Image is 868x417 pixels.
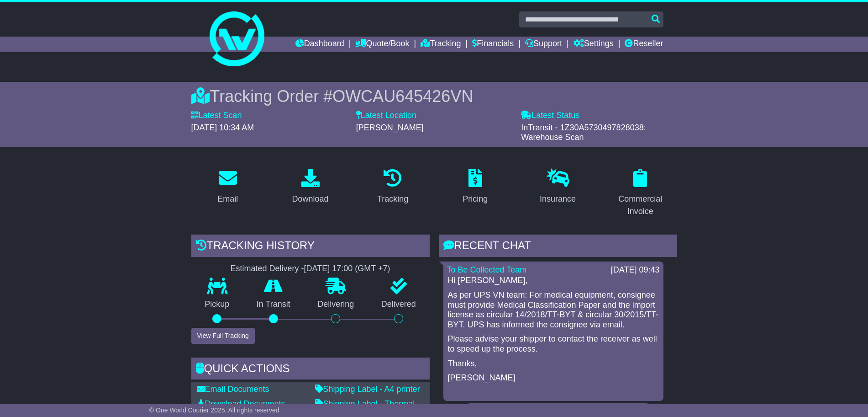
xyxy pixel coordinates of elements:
a: Tracking [421,37,461,52]
div: Commercial Invoice [610,193,671,218]
a: Dashboard [295,37,344,52]
div: Tracking [377,193,408,205]
p: [PERSON_NAME] [448,373,659,383]
a: Download [286,166,334,208]
label: Latest Scan [191,111,242,121]
p: Please advise your shipper to contact the receiver as well to speed up the process. [448,334,659,354]
div: RECENT CHAT [439,235,677,259]
div: [DATE] 17:00 (GMT +7) [304,264,390,274]
div: [DATE] 09:43 [611,265,660,275]
a: Pricing [457,166,494,208]
a: Shipping Label - A4 printer [315,385,420,394]
label: Latest Location [356,111,416,121]
div: Tracking history [191,235,430,259]
label: Latest Status [521,111,579,121]
a: Financials [472,37,514,52]
a: Reseller [625,37,663,52]
a: Support [525,37,562,52]
button: View Full Tracking [191,328,255,344]
p: As per UPS VN team: For medical equipment, consignee must provide Medical Classification Paper an... [448,290,659,330]
a: Commercial Invoice [604,166,677,221]
a: Settings [573,37,614,52]
div: Insurance [540,193,576,205]
p: Delivering [304,299,368,310]
a: Email [211,166,244,208]
p: In Transit [243,299,304,310]
span: © One World Courier 2025. All rights reserved. [149,406,281,414]
span: OWCAU645426VN [332,87,473,106]
a: Email Documents [197,385,269,394]
span: [PERSON_NAME] [356,123,424,132]
div: Pricing [463,193,488,205]
p: Hi [PERSON_NAME], [448,276,659,286]
a: Tracking [371,166,414,208]
div: Download [292,193,328,205]
a: Quote/Book [355,37,409,52]
a: Download Documents [197,399,285,408]
a: Insurance [534,166,582,208]
div: Estimated Delivery - [191,264,430,274]
span: [DATE] 10:34 AM [191,123,254,132]
div: Email [217,193,238,205]
div: Quick Actions [191,358,430,382]
span: InTransit - 1Z30A5730497828038: Warehouse Scan [521,123,646,142]
p: Delivered [368,299,430,310]
a: To Be Collected Team [447,265,527,274]
div: Tracking Order # [191,86,677,106]
p: Thanks, [448,359,659,369]
p: Pickup [191,299,243,310]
